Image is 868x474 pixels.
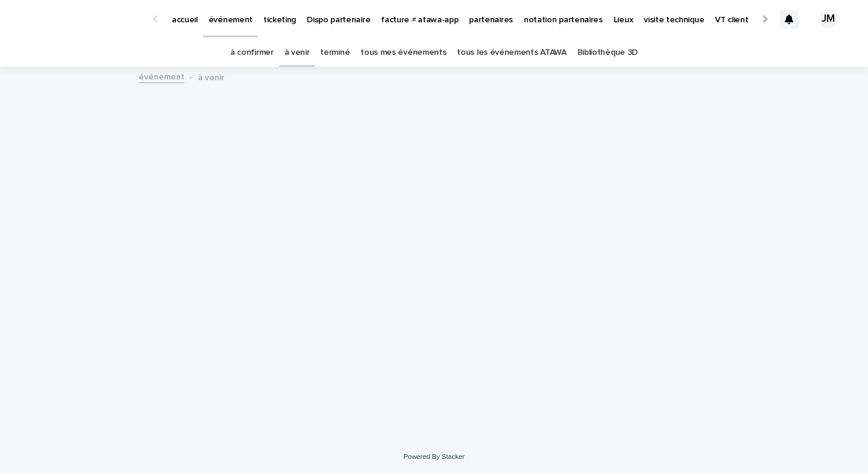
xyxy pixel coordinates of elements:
a: tous les événements ATAWA [457,39,566,67]
a: terminé [320,39,350,67]
a: à venir [285,39,310,67]
p: à venir [198,70,224,83]
div: JM [819,10,838,29]
a: Powered By Stacker [403,453,464,460]
a: Bibliothèque 3D [577,39,638,67]
a: événement [139,69,184,83]
img: Ls34BcGeRexTGTNfXpUC [24,7,141,31]
a: tous mes événements [360,39,446,67]
a: à confirmer [230,39,274,67]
